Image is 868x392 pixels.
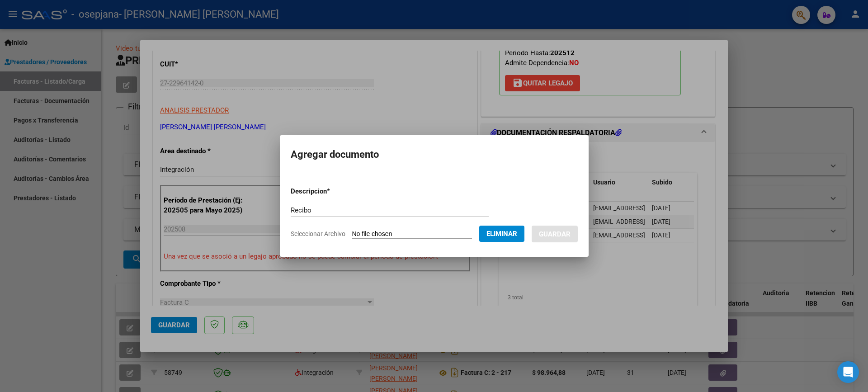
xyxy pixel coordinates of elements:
p: Descripcion [291,186,377,197]
button: Guardar [532,226,578,242]
span: Seleccionar Archivo [291,230,345,237]
h2: Agregar documento [291,146,578,163]
button: Eliminar [479,226,524,242]
div: Open Intercom Messenger [837,361,859,383]
span: Eliminar [486,230,517,238]
span: Guardar [539,230,571,238]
